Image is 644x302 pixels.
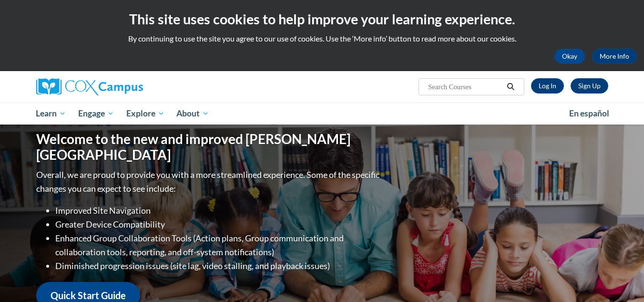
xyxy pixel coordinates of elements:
input: Search Courses [427,81,503,93]
span: En español [569,108,609,118]
div: Main menu [22,103,623,125]
img: Cox Campus [36,78,143,95]
li: Diminished progression issues (site lag, video stalling, and playback issues) [55,259,382,273]
button: Search [503,81,518,93]
h1: Welcome to the new and improved [PERSON_NAME][GEOGRAPHIC_DATA] [36,131,382,163]
p: By continuing to use the site you agree to our use of cookies. Use the ‘More info’ button to read... [7,33,637,44]
a: Engage [72,103,120,125]
a: About [170,103,215,125]
span: Learn [36,108,66,119]
a: Cox Campus [36,78,217,95]
a: More Info [592,49,637,64]
a: Learn [30,103,72,125]
li: Greater Device Compatibility [55,218,382,231]
a: Register [571,78,608,94]
span: About [176,108,209,119]
span: Explore [126,108,164,119]
li: Improved Site Navigation [55,204,382,218]
a: Explore [120,103,171,125]
a: En español [563,104,615,124]
span: Engage [78,108,114,119]
p: Overall, we are proud to provide you with a more streamlined experience. Some of the specific cha... [36,168,382,196]
button: Okay [554,49,585,64]
h2: This site uses cookies to help improve your learning experience. [7,10,637,29]
a: Log In [531,78,564,94]
li: Enhanced Group Collaboration Tools (Action plans, Group communication and collaboration tools, re... [55,231,382,259]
